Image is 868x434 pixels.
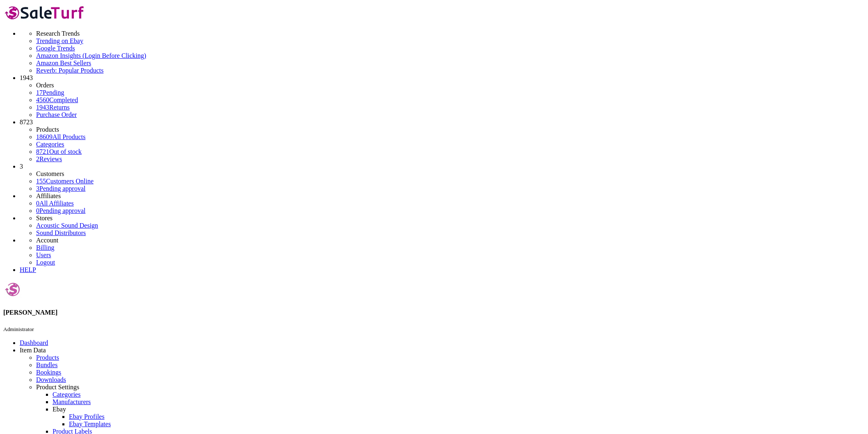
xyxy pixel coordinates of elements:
a: 0Pending approval [36,207,85,214]
li: Research Trends [36,30,865,37]
a: Categories [53,391,80,398]
a: Logout [36,259,55,266]
a: HELP [20,266,36,273]
a: 155Customers Online [36,178,94,185]
a: 17Pending [36,89,865,96]
a: Acoustic Sound Design [36,222,98,229]
a: Ebay Templates [69,420,111,427]
a: 3Pending approval [36,185,85,192]
a: Categories [36,141,64,148]
a: Downloads [36,376,66,383]
span: 155 [36,178,46,185]
a: Amazon Insights (Login Before Clicking) [36,52,865,59]
a: Ebay [53,406,66,413]
a: Bookings [36,369,61,376]
a: Trending on Ebay [36,37,865,45]
span: 8723 [20,119,33,126]
span: 1943 [20,74,33,81]
span: 0 [36,200,39,207]
span: 1943 [36,104,49,111]
a: Reverb: Popular Products [36,67,865,74]
li: Customers [36,170,865,178]
span: 2 [36,155,39,162]
span: Item Data [20,347,46,354]
span: 4560 [36,96,49,103]
img: creinschmidt [3,280,22,299]
a: Billing [36,244,54,251]
small: Administrator [3,326,34,332]
a: 1943Returns [36,104,70,111]
a: 8721Out of stock [36,148,82,155]
a: Products [36,354,59,361]
span: 17 [36,89,43,96]
a: Users [36,251,51,258]
a: 18609All Products [36,133,85,140]
li: Account [36,237,865,244]
a: Sound Distributors [36,229,86,236]
li: Stores [36,215,865,222]
li: Orders [36,82,865,89]
a: 0All Affiliates [36,200,74,207]
a: Google Trends [36,45,865,52]
h4: [PERSON_NAME] [3,309,865,316]
span: 18609 [36,133,53,140]
a: Bundles [36,361,57,368]
span: 8721 [36,148,49,155]
span: 0 [36,207,39,214]
span: Product Settings [36,384,79,391]
a: 4560Completed [36,96,78,103]
li: Products [36,126,865,133]
span: 3 [20,163,23,170]
span: 3 [36,185,39,192]
a: Ebay Profiles [69,413,105,420]
li: Affiliates [36,192,865,200]
a: Dashboard [20,339,48,346]
a: 2Reviews [36,155,62,162]
a: Manufacturers [53,398,91,405]
a: Amazon Best Sellers [36,59,865,67]
img: SaleTurf [3,3,87,22]
a: Purchase Order [36,111,77,118]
